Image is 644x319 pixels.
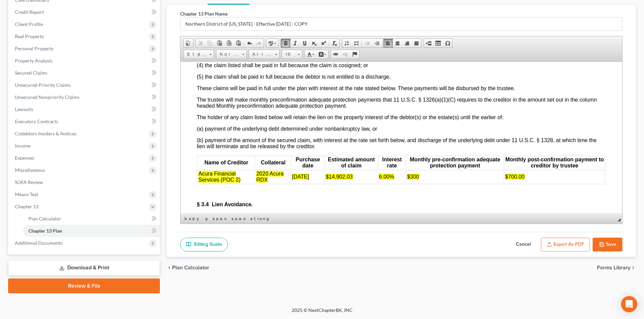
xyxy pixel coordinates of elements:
[597,265,636,270] button: Forms Library chevron_right
[198,112,214,118] span: 6.00%
[172,265,209,270] span: Plan Calculator
[224,39,234,48] a: Paste as plain text
[9,55,160,67] a: Property Analysis
[249,50,273,59] span: Arial
[305,50,316,59] a: Text Color
[325,95,424,107] span: Monthly post-confirmation payment to creditor by trustee
[9,79,160,91] a: Unsecured Priority Claims
[15,179,43,185] span: SOFA Review
[316,50,328,59] a: Background Color
[15,58,52,63] span: Property Analysis
[23,225,160,237] a: Chapter 13 Plan
[216,50,247,59] a: Normal
[249,215,270,222] a: strong element
[15,9,44,15] span: Credit Report
[245,39,254,48] a: Undo
[325,112,344,118] span: $700.00
[16,140,28,145] strong: § 3.4
[508,238,538,252] button: Cancel
[621,296,637,312] div: Open Intercom Messenger
[167,265,172,270] i: chevron_left
[9,6,160,18] a: Credit Report
[617,218,621,221] span: Resize
[204,215,211,222] a: p element
[129,307,515,319] div: 2025 © NextChapterBK, INC
[282,50,302,59] a: 16
[593,238,622,252] button: Save
[167,265,209,270] button: chevron_left Plan Calculator
[28,216,61,221] span: Plan Calculator
[181,62,622,214] iframe: Rich Text Editor, document-ckeditor
[15,155,34,161] span: Expenses
[9,176,160,188] a: SOFA Review
[15,204,39,209] span: Chapter 13
[216,50,240,59] span: Normal
[342,39,352,48] a: Insert/Remove Numbered List
[18,109,60,121] span: Acura Financial Services (POC 2)
[180,238,228,252] a: Editing Guide
[443,39,452,48] a: Insert Special Character
[266,39,278,48] a: Spell Checker
[9,91,160,103] a: Unsecured Nonpriority Claims
[541,238,590,252] button: Export as PDF
[15,191,38,197] span: Means Test
[112,112,128,118] span: [DATE]
[183,215,204,222] a: body element
[331,50,340,59] a: Link
[15,33,44,39] span: Real Property
[15,118,58,124] span: Executory Contracts
[15,46,53,51] span: Personal Property
[319,39,328,48] a: Superscript
[15,240,63,246] span: Additional Documents
[180,10,228,17] label: Chapter 13 Plan Name
[402,39,412,48] a: Align Right
[145,112,172,118] span: $14,902.03
[254,39,264,48] a: Redo
[309,39,319,48] a: Subscript
[28,228,62,234] span: Chapter 13 Plan
[15,94,79,100] span: Unsecured Nonpriority Claims
[290,39,300,48] a: Italic
[363,39,372,48] a: Decrease Indent
[183,50,214,59] a: Styles
[15,131,76,136] span: Codebtors Insiders & Notices
[630,265,636,270] i: chevron_right
[597,265,630,270] span: Forms Library
[340,50,350,59] a: Unlink
[30,151,57,157] span: Check one.
[229,95,320,107] span: Monthly pre-confirmation adequate protection payment
[281,39,290,48] a: Bold
[15,21,43,27] span: Client Profile
[226,112,239,118] span: $300
[211,215,230,222] a: span element
[372,39,382,48] a: Increase Indent
[249,50,280,59] a: Arial
[8,260,160,276] a: Download & Print
[433,39,443,48] a: Table
[15,167,45,173] span: Miscellaneous
[15,143,30,149] span: Income
[31,140,72,145] strong: Lien Avoidance.
[393,39,402,48] a: Center
[15,106,33,112] span: Lawsuits
[215,39,224,48] a: Paste
[352,39,361,48] a: Insert/Remove Bulleted List
[9,103,160,115] a: Lawsuits
[205,39,215,48] a: Copy
[181,18,622,30] input: Enter name...
[230,215,248,222] a: span element
[196,39,205,48] a: Cut
[76,109,103,121] span: 2020 Acura RDX
[9,115,160,128] a: Executory Contracts
[300,39,309,48] a: Underline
